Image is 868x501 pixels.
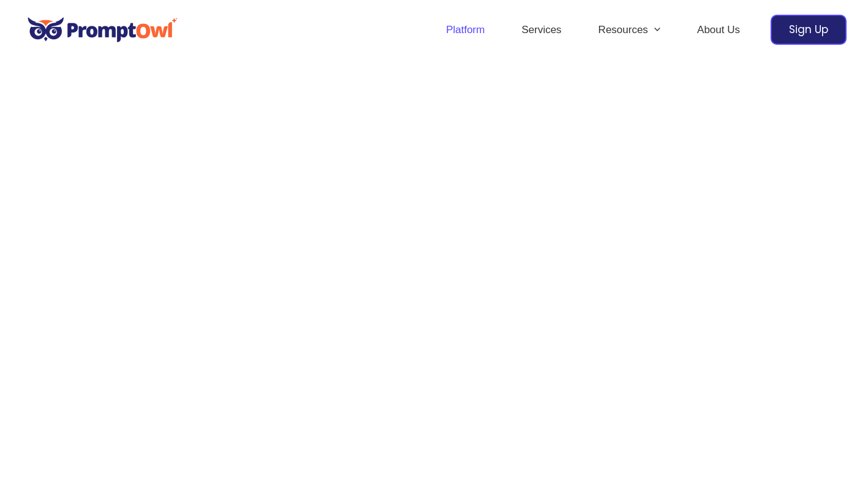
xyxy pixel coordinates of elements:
a: About Us [679,9,758,52]
img: promptowl.ai logo [21,9,184,51]
a: Services [503,9,579,52]
span: Menu Toggle [648,9,660,52]
a: ResourcesMenu Toggle [580,9,679,52]
nav: Site Navigation: Header [428,9,758,52]
a: Platform [428,9,503,52]
a: Sign Up [771,15,847,45]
